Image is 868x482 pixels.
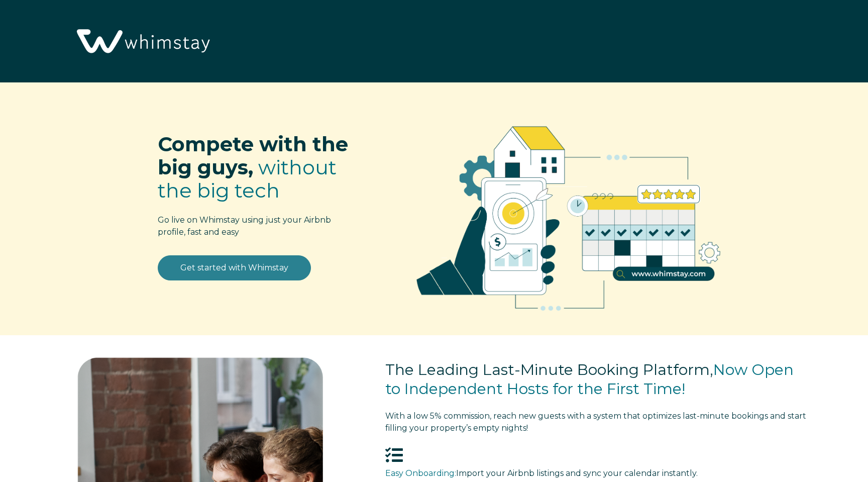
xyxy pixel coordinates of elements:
[385,360,713,379] span: The Leading Last-Minute Booking Platform,
[385,411,791,421] span: With a low 5% commission, reach new guests with a system that optimizes last-minute bookings and s
[385,411,806,433] span: tart filling your property’s empty nights!
[385,360,794,398] span: Now Open to Independent Hosts for the First Time!
[158,255,311,280] a: Get started with Whimstay
[158,215,331,237] span: Go live on Whimstay using just your Airbnb profile, fast and easy
[158,132,348,179] span: Compete with the big guys,
[158,155,337,203] span: without the big tech
[456,468,698,478] span: Import your Airbnb listings and sync your calendar instantly.
[392,98,745,330] img: RBO Ilustrations-02
[385,468,456,478] span: Easy Onboarding:
[70,5,214,79] img: Whimstay Logo-02 1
